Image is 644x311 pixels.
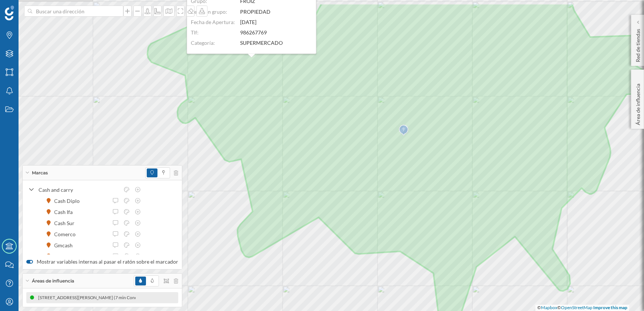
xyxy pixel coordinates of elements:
div: [STREET_ADDRESS][PERSON_NAME] (7 min Conduciendo en hora punta) [33,294,182,301]
span: PROPIEDAD [240,8,270,14]
div: Cash Ifa [54,208,77,216]
div: Cash Sur [54,219,79,227]
a: Improve this map [593,305,627,310]
p: Área de influencia [634,81,642,125]
label: Mostrar variables internas al pasar el ratón sobre el marcador [26,258,178,265]
div: Gros Mercat [54,253,87,260]
span: Categoría: [191,40,215,46]
span: Marcas [32,170,48,176]
div: Comerco [54,230,80,238]
div: Gmcash [54,241,77,249]
span: SUPERMERCADO [240,40,283,46]
span: Tlf: [191,29,199,36]
span: [DATE] [240,19,256,25]
div: Cash and carry [39,186,119,194]
span: 986267769 [240,29,267,36]
span: Fecha de Apertura: [191,19,235,25]
span: Áreas de influencia [32,278,74,284]
span: Relación grupo: [191,8,227,14]
p: Red de tiendas [634,26,642,62]
div: Cash Diplo [54,197,84,205]
span: Soporte [15,5,41,12]
a: OpenStreetMap [561,305,592,310]
div: © © [535,305,629,311]
a: Mapbox [541,305,557,310]
img: Geoblink Logo [5,6,14,20]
